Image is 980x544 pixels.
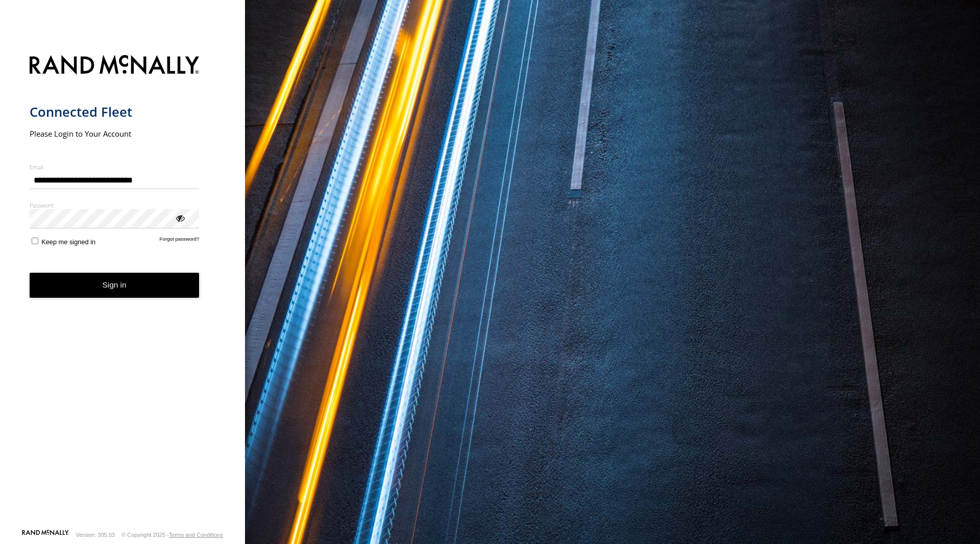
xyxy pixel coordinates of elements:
[30,201,200,209] label: Password
[76,532,115,538] div: Version: 305.03
[30,128,200,139] h2: Please Login to Your Account
[30,103,200,120] h1: Connected Fleet
[169,532,223,538] a: Terms and Conditions
[41,238,95,246] span: Keep me signed in
[30,163,200,171] label: Email
[30,53,200,79] img: Rand McNally
[121,532,223,538] div: © Copyright 2025 -
[32,238,38,244] input: Keep me signed in
[175,213,185,223] div: ViewPassword
[22,530,69,540] a: Visit our Website
[30,49,216,529] form: main
[160,236,200,246] a: Forgot password?
[30,273,200,298] button: Sign in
